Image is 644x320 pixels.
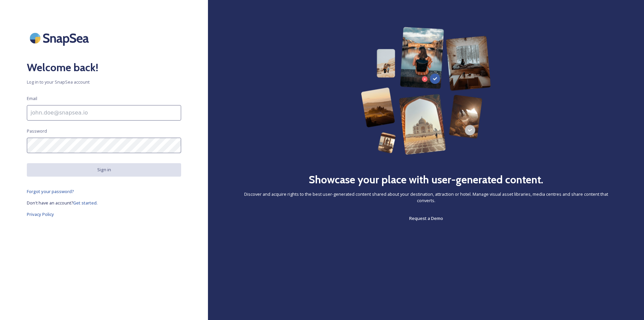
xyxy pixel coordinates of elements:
[27,200,73,206] span: Don't have an account?
[27,199,181,207] a: Don't have an account?Get started.
[27,79,181,85] span: Log in to your SnapSea account
[27,27,94,49] img: SnapSea Logo
[409,215,443,221] span: Request a Demo
[409,214,443,222] a: Request a Demo
[235,191,617,204] span: Discover and acquire rights to the best user-generated content shared about your destination, att...
[27,188,74,194] span: Forgot your password?
[27,210,181,218] a: Privacy Policy
[27,105,181,121] input: john.doe@snapsea.io
[27,163,181,176] button: Sign in
[309,172,543,188] h2: Showcase your place with user-generated content.
[27,95,37,102] span: Email
[73,200,98,206] span: Get started.
[361,27,491,155] img: 63b42ca75bacad526042e722_Group%20154-p-800.png
[27,59,181,76] h2: Welcome back!
[27,211,54,217] span: Privacy Policy
[27,128,47,134] span: Password
[27,187,181,195] a: Forgot your password?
